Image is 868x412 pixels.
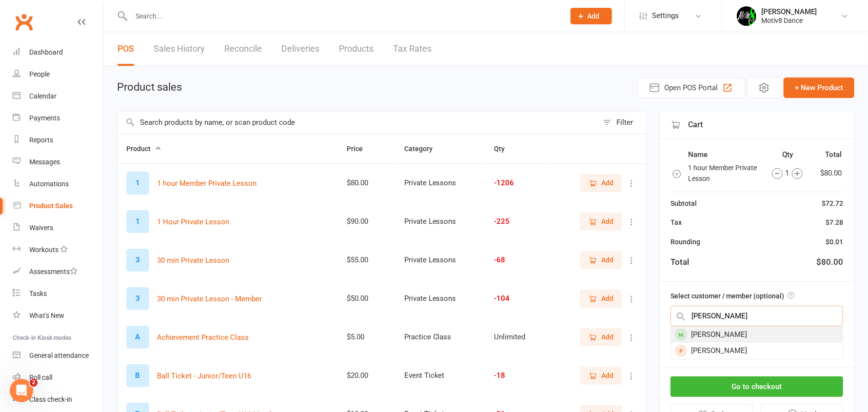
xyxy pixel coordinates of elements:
div: Subtotal [671,198,697,209]
a: Messages [13,151,103,173]
div: Calendar [29,92,57,100]
div: Automations [29,180,69,188]
button: Filter [598,111,646,134]
div: Payments [29,114,60,122]
button: 30 min Private Lesson - Member [157,293,262,305]
span: Settings [652,5,679,27]
button: + New Product [784,78,854,98]
div: Waivers [29,224,53,232]
div: Tax [671,217,682,228]
td: $80.00 [814,162,842,185]
div: Private Lessons [404,294,476,303]
div: 1 [764,167,811,179]
a: Tax Rates [393,32,432,66]
div: Product Sales [29,202,73,210]
div: Assessments [29,268,78,275]
button: Category [404,143,443,155]
div: Motiv8 Dance [761,16,817,25]
a: Sales History [154,32,205,66]
div: Total [671,255,689,269]
div: Rounding [671,236,700,247]
div: Messages [29,158,60,166]
div: Cart [660,111,854,139]
a: Dashboard [13,41,103,63]
div: $20.00 [347,372,386,380]
button: Open POS Portal [637,78,745,98]
div: $7.28 [826,217,843,228]
a: General attendance kiosk mode [13,345,103,367]
div: Workouts [29,246,59,254]
div: $50.00 [347,294,386,303]
div: Private Lessons [404,217,476,226]
button: Add [580,213,622,230]
span: Add [601,332,613,342]
a: Payments [13,107,103,129]
div: Private Lessons [404,256,476,264]
div: Class check-in [29,395,72,403]
a: Roll call [13,367,103,389]
div: [PERSON_NAME] [671,327,843,343]
div: $80.00 [347,179,386,187]
div: People [29,70,50,78]
div: Filter [616,117,633,128]
a: POS [118,32,134,66]
a: Reconcile [224,32,262,66]
th: Total [814,148,842,161]
img: thumb_image1679272194.png [737,6,756,26]
button: Add [580,174,622,192]
span: Price [347,145,374,153]
button: Ball Ticket - Junior/Teen U16 [157,370,251,382]
button: Add [580,251,622,269]
div: $5.00 [347,333,386,341]
div: -68 [494,256,539,264]
div: Private Lessons [404,179,476,187]
div: Set product image [126,172,149,195]
span: Category [404,145,443,153]
th: Qty [763,148,813,161]
a: What's New [13,305,103,327]
span: Open POS Portal [664,82,718,94]
a: Tasks [13,283,103,305]
button: Price [347,143,374,155]
div: Roll call [29,373,52,381]
div: Unlimited [494,333,539,341]
span: Add [588,12,600,20]
div: $0.01 [826,236,843,247]
div: Event Ticket [404,372,476,380]
div: Reports [29,136,53,144]
a: Automations [13,173,103,195]
a: Clubworx [12,10,36,34]
button: 1 Hour Private Lesson [157,216,229,228]
div: Set product image [126,326,149,349]
div: Set product image [126,210,149,233]
span: Product [126,145,161,153]
button: Add [580,328,622,346]
button: Go to checkout [671,376,843,397]
div: Practice Class [404,333,476,341]
div: $72.72 [822,198,843,209]
div: $90.00 [347,217,386,226]
div: [PERSON_NAME] [761,7,817,16]
a: Assessments [13,261,103,283]
a: Waivers [13,217,103,239]
div: Dashboard [29,48,63,56]
div: -18 [494,372,539,380]
span: Add [601,370,613,381]
span: 2 [30,379,38,387]
span: Add [601,255,613,265]
td: 1 hour Member Private Lesson [688,162,762,185]
a: Class kiosk mode [13,389,103,411]
button: Product [126,143,161,155]
div: -1206 [494,179,539,187]
h1: Product sales [117,81,182,93]
div: -104 [494,294,539,303]
div: Tasks [29,290,47,297]
div: $55.00 [347,256,386,264]
div: Set product image [126,287,149,310]
div: General attendance [29,352,89,359]
button: Add [580,290,622,307]
div: $80.00 [816,255,843,269]
iframe: Intercom live chat [10,379,33,402]
button: Achievement Practice Class [157,332,249,343]
a: Calendar [13,85,103,107]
